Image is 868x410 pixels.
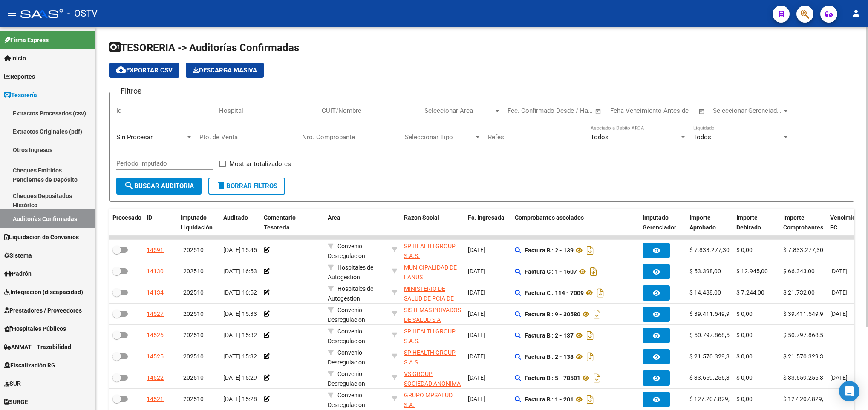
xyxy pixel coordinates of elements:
span: $ 33.659.256,30 [783,374,827,381]
span: $ 7.244,00 [736,289,764,296]
span: Sin Procesar [116,133,153,141]
span: Convenio Desregulacion [328,243,365,259]
span: Mostrar totalizadores [229,159,291,169]
span: [DATE] 15:32 [223,332,257,338]
div: - 30999001005 [404,263,461,281]
span: Reportes [4,72,35,81]
span: [DATE] [468,374,485,381]
span: $ 12.945,00 [736,268,768,275]
span: ANMAT - Trazabilidad [4,342,71,352]
span: [DATE] [830,374,848,381]
span: VS GROUP SOCIEDAD ANONIMA [404,370,461,387]
span: Importe Comprobantes [783,214,823,231]
strong: Factura B : 5 - 78501 [525,375,580,381]
datatable-header-cell: Comprobantes asociados [511,209,639,237]
span: Convenio Desregulacion [328,370,365,387]
datatable-header-cell: Procesado [109,209,143,237]
span: $ 21.732,00 [783,289,815,296]
span: Seleccionar Area [424,107,493,115]
span: Area [328,214,340,221]
span: Liquidación de Convenios [4,232,79,242]
span: Fiscalización RG [4,361,55,370]
span: 202510 [183,247,204,253]
span: $ 21.570.329,30 [783,353,827,360]
span: $ 0,00 [736,353,753,360]
strong: Factura C : 114 - 7009 [525,290,584,296]
span: Fc. Ingresada [468,214,505,221]
span: [DATE] [830,289,848,296]
span: - OSTV [67,4,98,23]
span: [DATE] 15:28 [223,396,257,402]
span: Tesorería [4,90,37,100]
span: [DATE] [468,310,485,317]
datatable-header-cell: Imputado Liquidación [177,209,220,237]
span: $ 39.411.549,90 [689,310,733,317]
span: 202510 [183,268,204,275]
span: SP HEALTH GROUP S.A.S. [404,349,456,366]
span: $ 66.343,00 [783,268,815,275]
span: $ 0,00 [736,332,753,338]
mat-icon: menu [7,8,17,18]
span: SURGE [4,397,28,407]
span: Exportar CSV [116,66,173,74]
span: Convenio Desregulacion [328,328,365,344]
span: Sistema [4,251,32,260]
strong: Factura B : 2 - 137 [525,332,574,339]
button: Open calendar [594,106,603,116]
span: Comentario Tesoreria [264,214,296,231]
span: Importe Debitado [736,214,761,231]
div: Open Intercom Messenger [839,381,859,401]
span: [DATE] [468,396,485,402]
mat-icon: person [851,8,861,18]
datatable-header-cell: Importe Debitado [733,209,780,237]
span: SUR [4,379,21,388]
strong: Factura B : 2 - 139 [525,247,574,254]
span: Auditado [223,214,248,221]
mat-icon: cloud_download [116,65,126,75]
input: Fecha inicio [508,107,542,115]
span: Convenio Desregulacion [328,307,365,323]
span: $ 14.488,00 [689,289,721,296]
div: 14522 [147,373,164,383]
span: [DATE] 15:33 [223,310,257,317]
div: - 30592558951 [404,305,461,323]
span: Prestadores / Proveedores [4,306,82,315]
span: Imputado Liquidación [181,214,213,231]
span: $ 0,00 [736,374,753,381]
span: [DATE] 16:52 [223,289,257,296]
span: $ 53.398,00 [689,268,721,275]
span: Buscar Auditoria [124,182,194,190]
span: Integración (discapacidad) [4,287,83,297]
i: Descargar documento [591,307,603,321]
span: Seleccionar Gerenciador [713,107,782,115]
span: Convenio Desregulacion [328,392,365,408]
span: Seleccionar Tipo [405,133,474,141]
span: SISTEMAS PRIVADOS DE SALUD S A [404,307,461,323]
mat-icon: search [124,181,134,191]
strong: Factura B : 9 - 30580 [525,311,580,318]
div: 14527 [147,309,164,319]
div: - 30626983398 [404,284,461,302]
datatable-header-cell: Razon Social [401,209,464,237]
span: Vencimiento FC [830,214,865,231]
span: [DATE] 15:32 [223,353,257,360]
span: [DATE] [468,353,485,360]
datatable-header-cell: Comentario Tesoreria [260,209,324,237]
span: [DATE] [830,310,848,317]
span: 202510 [183,374,204,381]
span: $ 127.207.829,00 [783,396,830,402]
span: Hospitales de Autogestión [328,264,373,281]
span: GRUPO MPSALUD S.A. [404,392,453,408]
span: Todos [693,133,711,141]
h3: Filtros [116,85,146,97]
datatable-header-cell: Imputado Gerenciador [639,209,686,237]
button: Exportar CSV [109,63,179,78]
span: SP HEALTH GROUP S.A.S. [404,243,456,259]
button: Open calendar [697,106,707,116]
span: Razon Social [404,214,439,221]
span: [DATE] [468,332,485,338]
span: $ 7.833.277,30 [783,247,823,253]
span: [DATE] 15:29 [223,374,257,381]
span: [DATE] 15:45 [223,247,257,253]
datatable-header-cell: Importe Comprobantes [780,209,827,237]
